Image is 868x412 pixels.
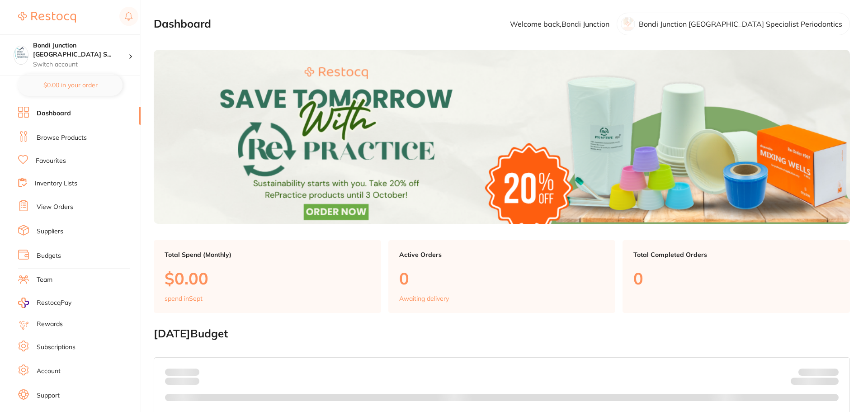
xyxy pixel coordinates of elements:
img: Restocq Logo [18,12,76,23]
a: Suppliers [37,227,63,236]
a: Team [37,275,52,284]
a: Inventory Lists [35,179,77,188]
p: Switch account [33,60,128,69]
h2: [DATE] Budget [154,327,850,340]
a: Active Orders0Awaiting delivery [388,240,616,313]
p: Remaining: [791,376,839,387]
p: Welcome back, Bondi Junction [510,20,609,28]
p: Total Spend (Monthly) [165,251,370,258]
p: Budget: [798,369,839,376]
p: Spent: [165,369,199,376]
img: Dashboard [154,50,850,224]
a: Account [37,367,61,376]
a: Subscriptions [37,343,75,352]
a: RestocqPay [18,298,71,308]
p: Bondi Junction [GEOGRAPHIC_DATA] Specialist Periodontics [639,20,842,28]
strong: $0.00 [184,368,199,376]
strong: $0.00 [823,379,839,387]
a: Favourites [36,156,66,166]
img: RestocqPay [18,298,29,308]
p: Active Orders [399,251,605,258]
button: $0.00 in your order [18,74,123,96]
a: Total Completed Orders0 [623,240,850,313]
p: spend in Sept [165,295,203,302]
p: 0 [633,269,839,288]
strong: $NaN [821,368,839,376]
a: Restocq Logo [18,7,76,28]
img: Bondi Junction Sydney Specialist Periodontics [14,46,28,60]
a: Budgets [37,251,61,260]
p: $0.00 [165,269,370,288]
p: Awaiting delivery [399,295,449,302]
h2: Dashboard [154,18,211,30]
span: RestocqPay [37,298,71,308]
a: Browse Products [37,133,87,142]
p: Total Completed Orders [633,251,839,258]
a: Rewards [37,320,63,329]
a: Total Spend (Monthly)$0.00spend inSept [154,240,381,313]
a: Support [37,391,60,400]
p: 0 [399,269,605,288]
h4: Bondi Junction Sydney Specialist Periodontics [33,41,128,59]
a: Dashboard [37,109,71,118]
p: month [165,376,199,387]
a: View Orders [37,203,73,212]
